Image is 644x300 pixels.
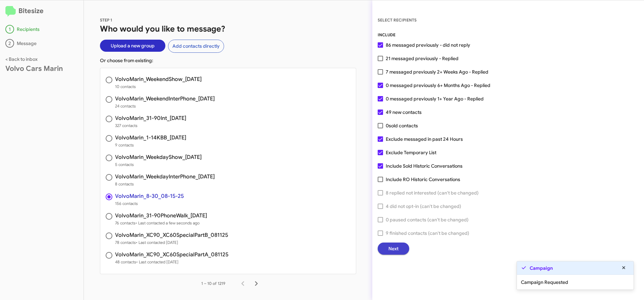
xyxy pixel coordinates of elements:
div: 1 – 10 of 1219 [201,280,225,287]
div: 2 [5,39,14,48]
span: 24 contacts [115,103,215,110]
span: Next [388,243,398,255]
span: 327 contacts [115,122,186,129]
span: sold contacts [389,123,418,129]
span: • Last contacted [DATE] [136,259,178,264]
p: Or choose from existing: [100,57,356,64]
h3: VolvoMarin_XC90_XC60SpecialPartA_081125 [115,252,228,257]
img: logo-minimal.svg [5,6,16,17]
span: 8 replied not interested (can't be changed) [386,189,479,197]
span: 76 contacts [115,220,207,226]
span: 156 contacts [115,200,184,207]
span: Include Sold Historic Conversations [386,162,463,170]
span: 0 paused contacts (can't be changed) [386,216,469,224]
div: 1 [5,25,14,34]
span: 5 contacts [115,161,202,168]
h3: VolvoMarin_WeekdayInterPhone_[DATE] [115,174,215,179]
span: 0 messaged previously 1+ Year Ago - Replied [386,95,484,103]
span: 7 messaged previously 2+ Weeks Ago - Replied [386,68,488,76]
h3: VolvoMarin_31-90PhoneWalk_[DATE] [115,213,207,218]
span: Upload a new group [111,40,155,52]
span: SELECT RECIPIENTS [378,17,417,23]
span: 10 contacts [115,83,202,90]
button: Previous page [236,277,250,290]
span: 78 contacts [115,239,228,246]
span: 9 finished contacts (can't be changed) [386,229,469,237]
span: Include RO Historic Conversations [386,175,460,183]
span: Exclude Temporary List [386,148,436,157]
span: Exclude messaged in past 24 Hours [386,135,463,143]
span: 48 contacts [115,259,228,265]
span: 4 did not opt-in (can't be changed) [386,202,461,210]
span: 21 messaged previously - Replied [386,54,459,62]
div: Volvo Cars Marin [5,65,78,72]
a: < Back to inbox [5,56,38,62]
span: • Last contacted [DATE] [136,240,178,245]
span: 49 new contacts [386,108,422,116]
span: 8 contacts [115,181,215,187]
h3: VolvoMarin_WeekendInterPhone_[DATE] [115,96,215,101]
h3: VolvoMarin_1-14KBB_[DATE] [115,135,186,140]
span: • Last contacted a few seconds ago [136,220,200,225]
div: Message [5,39,78,48]
div: Recipients [5,25,78,34]
h3: VolvoMarin_8-30_08-15-25 [115,194,184,199]
span: 0 [386,122,418,130]
strong: Campaign [530,265,553,271]
button: Next page [250,277,263,290]
h3: VolvoMarin_WeekdayShow_[DATE] [115,155,202,160]
span: 86 messaged previously - did not reply [386,41,470,49]
button: Next [378,243,409,255]
button: Add contacts directly [168,40,224,53]
h1: Who would you like to message? [100,24,356,34]
h3: VolvoMarin_WeekendShow_[DATE] [115,77,202,82]
div: Campaign Requested [517,275,634,290]
h2: Bitesize [5,6,78,17]
h3: VolvoMarin_XC90_XC60SpecialPartB_081125 [115,232,228,238]
button: Upload a new group [100,40,165,52]
span: 0 messaged previously 6+ Months Ago - Replied [386,81,490,89]
h3: VolvoMarin_31-90Int_[DATE] [115,116,186,121]
span: STEP 1 [100,17,112,23]
span: 9 contacts [115,142,186,148]
div: INCLUDE [378,32,639,38]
